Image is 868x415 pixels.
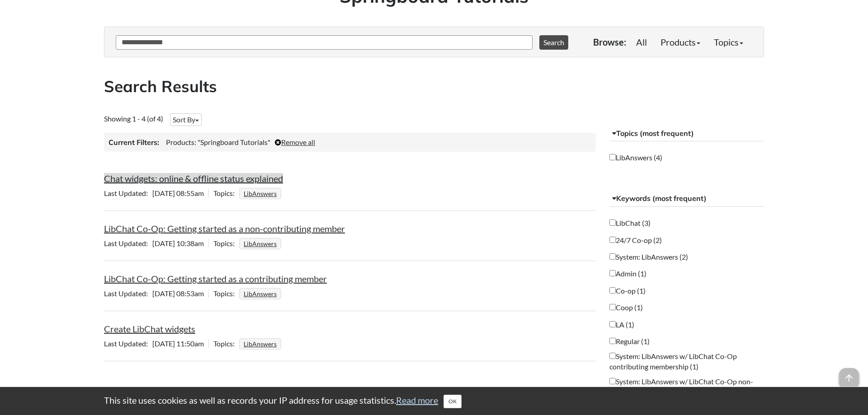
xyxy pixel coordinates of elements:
a: Create LibChat widgets [104,323,195,334]
button: Topics (most frequent) [609,126,764,142]
label: System: LibAnswers w/ LibChat Co-Op contributing membership (1) [609,351,764,372]
button: Search [539,35,568,50]
a: LibChat Co-Op: Getting started as a non-contributing member [104,223,345,234]
span: Last Updated [104,189,152,197]
span: Topics [213,189,239,197]
input: LibAnswers (4) [609,154,616,160]
span: [DATE] 11:50am [104,339,208,348]
button: Sort By [170,113,202,126]
label: Coop (1) [609,302,643,312]
span: Last Updated [104,239,152,247]
span: Topics [213,289,239,298]
p: Browse: [593,36,626,48]
label: System: LibAnswers w/ LibChat Co-Op non-contributing membership (1) [609,376,764,397]
input: Co-op (1) [609,287,616,294]
button: Close [443,395,462,408]
div: This site uses cookies as well as records your IP address for usage statistics. [95,394,773,408]
span: Products: [166,138,196,146]
a: Products [654,33,707,51]
span: Topics [213,339,239,348]
label: LibAnswers (4) [609,152,662,163]
ul: Topics [239,189,283,197]
input: 24/7 Co-op (2) [609,237,616,243]
ul: Topics [239,289,283,298]
a: Topics [707,33,750,51]
span: [DATE] 10:38am [104,239,208,247]
input: LibChat (3) [609,219,616,226]
h3: Current Filters [108,137,159,147]
label: Co-op (1) [609,285,646,296]
a: Read more [396,395,438,406]
button: Keywords (most frequent) [609,191,764,207]
input: Coop (1) [609,304,616,310]
label: LA (1) [609,319,634,330]
span: Last Updated [104,339,152,348]
a: LibAnswers [242,337,278,350]
label: 24/7 Co-op (2) [609,235,662,245]
input: Admin (1) [609,270,616,276]
a: LibAnswers [242,237,278,250]
input: Regular (1) [609,338,616,344]
label: Admin (1) [609,268,646,279]
a: LibAnswers [242,287,278,300]
span: Topics [213,239,239,247]
ul: Topics [239,239,283,247]
span: Showing 1 - 4 (of 4) [104,114,163,123]
a: LibChat Co-Op: Getting started as a contributing member [104,273,327,284]
a: LibAnswers [242,187,278,200]
a: All [629,33,654,51]
h2: Search Results [104,75,764,98]
input: System: LibAnswers w/ LibChat Co-Op non-contributing membership (1) [609,378,616,384]
a: Remove all [275,138,315,146]
input: System: LibAnswers (2) [609,253,616,260]
span: Last Updated [104,289,152,298]
ul: Topics [239,339,283,348]
label: Regular (1) [609,336,650,346]
a: arrow_upward [839,369,859,380]
span: arrow_upward [839,368,859,388]
span: "Springboard Tutorials" [198,138,270,146]
a: Chat widgets: online & offline status explained [104,173,283,184]
label: LibChat (3) [609,218,651,228]
input: LA (1) [609,321,616,327]
input: System: LibAnswers w/ LibChat Co-Op contributing membership (1) [609,353,616,359]
label: System: LibAnswers (2) [609,252,688,262]
span: [DATE] 08:55am [104,189,208,197]
span: [DATE] 08:53am [104,289,208,298]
